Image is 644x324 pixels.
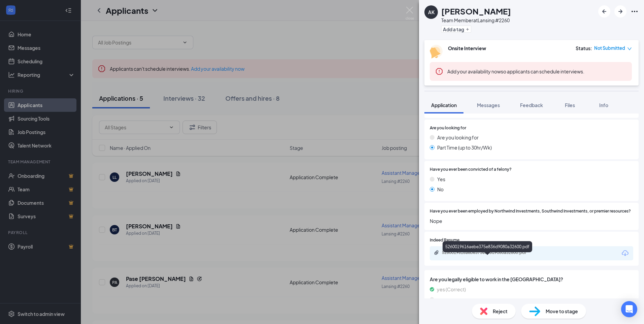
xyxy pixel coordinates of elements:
span: Files [565,102,575,108]
span: down [627,46,632,51]
span: Are you legally eligible to work in the [GEOGRAPHIC_DATA]? [430,276,633,283]
span: Are you looking for [430,125,466,131]
a: Paperclip5260019616aebe375e836d9080a32600.pdf [434,250,543,256]
span: Move to stage [546,307,578,315]
span: Part Time (up to 30hr/Wk) [437,144,492,151]
span: Indeed Resume [430,237,459,244]
div: 5260019616aebe375e836d9080a32600.pdf [443,241,532,252]
div: Status : [576,45,592,52]
span: Messages [477,102,500,108]
span: Feedback [520,102,543,108]
button: Add your availability now [447,68,501,75]
span: Application [431,102,457,108]
span: Reject [493,307,508,315]
svg: Download [621,249,629,257]
div: Open Intercom Messenger [621,301,637,317]
span: so applicants can schedule interviews. [447,68,584,74]
svg: ArrowRight [616,7,624,15]
svg: Plus [465,27,470,31]
svg: Ellipses [631,7,639,15]
button: ArrowRight [614,5,626,18]
h1: [PERSON_NAME] [441,5,511,17]
button: ArrowLeftNew [598,5,610,18]
svg: Paperclip [434,250,439,255]
span: no [437,296,443,303]
div: 5260019616aebe375e836d9080a32600.pdf [442,250,536,255]
span: Not Submitted [594,45,625,52]
span: Yes [437,175,445,183]
b: Onsite Interview [448,45,486,51]
span: Nope [430,217,633,225]
svg: ArrowLeftNew [600,7,608,15]
svg: Error [435,67,443,75]
span: Info [599,102,608,108]
span: Have you ever been employed by Northwind Investments, Southwind Investments, or premier resources? [430,208,631,215]
span: yes (Correct) [437,286,466,293]
span: Have you ever been convicted of a felony? [430,166,512,173]
button: PlusAdd a tag [441,26,471,33]
span: No [437,186,444,193]
span: Are you looking for [437,134,479,141]
div: AK [428,9,434,15]
div: Team Member at Lansing #2260 [441,17,511,24]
